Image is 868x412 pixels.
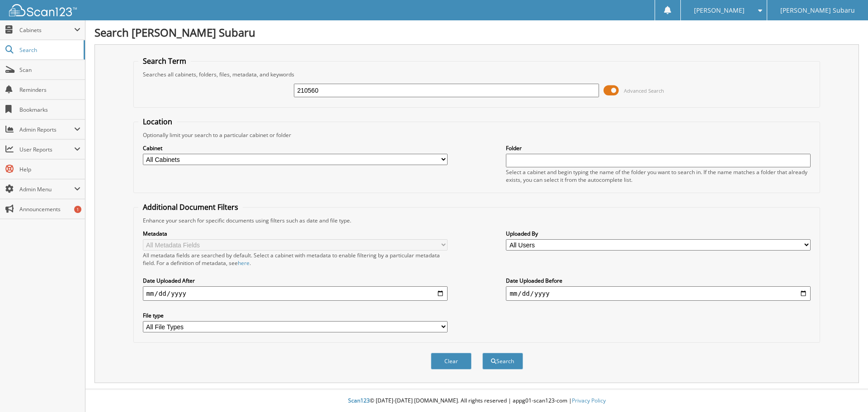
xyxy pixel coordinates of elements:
[19,126,74,133] span: Admin Reports
[506,277,811,284] label: Date Uploaded Before
[143,230,448,237] label: Metadata
[506,230,811,237] label: Uploaded By
[19,106,80,114] span: Bookmarks
[74,206,81,213] div: 1
[138,56,191,66] legend: Search Term
[143,144,448,152] label: Cabinet
[506,144,811,152] label: Folder
[138,131,816,139] div: Optionally limit your search to a particular cabinet or folder
[238,259,250,267] a: here
[9,4,77,16] img: scan123-logo-white.svg
[624,87,664,94] span: Advanced Search
[823,369,868,412] iframe: Chat Widget
[19,166,80,173] span: Help
[694,8,745,13] span: [PERSON_NAME]
[19,66,80,74] span: Scan
[19,146,74,153] span: User Reports
[780,8,855,13] span: [PERSON_NAME] Subaru
[431,353,472,369] button: Clear
[19,46,79,54] span: Search
[143,277,448,284] label: Date Uploaded After
[143,286,448,301] input: start
[19,86,80,94] span: Reminders
[572,397,606,404] a: Privacy Policy
[19,26,74,34] span: Cabinets
[506,286,811,301] input: end
[19,205,80,213] span: Announcements
[143,312,448,319] label: File type
[506,168,811,184] div: Select a cabinet and begin typing the name of the folder you want to search in. If the name match...
[348,397,370,404] span: Scan123
[138,71,816,78] div: Searches all cabinets, folders, files, metadata, and keywords
[138,217,816,224] div: Enhance your search for specific documents using filters such as date and file type.
[143,251,448,267] div: All metadata fields are searched by default. Select a cabinet with metadata to enable filtering b...
[138,202,243,212] legend: Additional Document Filters
[94,25,859,40] h1: Search [PERSON_NAME] Subaru
[19,185,74,193] span: Admin Menu
[482,353,523,369] button: Search
[85,390,868,412] div: © [DATE]-[DATE] [DOMAIN_NAME]. All rights reserved | appg01-scan123-com |
[138,117,177,127] legend: Location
